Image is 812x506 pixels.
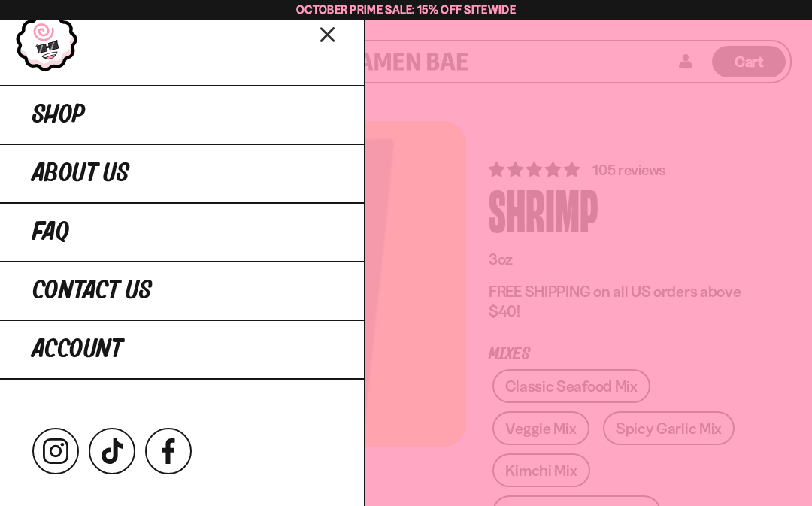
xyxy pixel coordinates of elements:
span: FAQ [32,219,69,246]
span: Shop [32,102,85,129]
span: October Prime Sale: 15% off Sitewide [296,2,516,17]
button: Close menu [315,20,341,47]
span: Contact Us [32,277,152,305]
span: Account [32,336,123,363]
span: About Us [32,160,129,187]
